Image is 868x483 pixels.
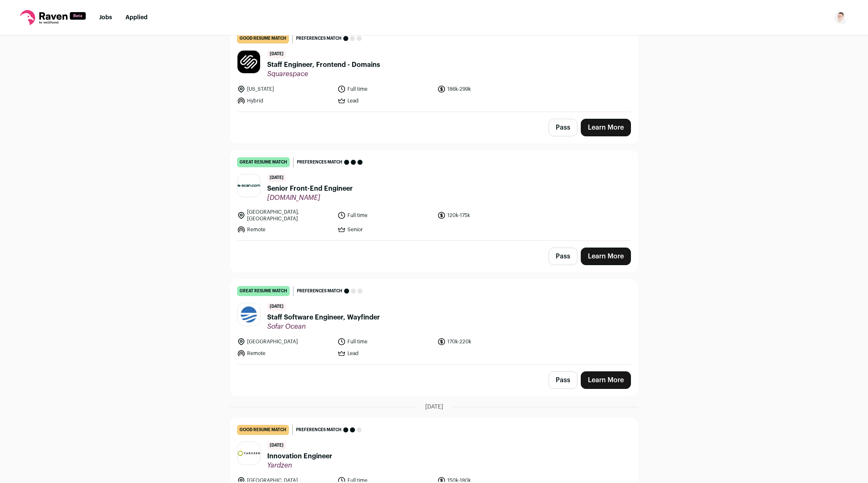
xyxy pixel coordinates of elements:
[237,33,289,43] div: good resume match
[337,97,433,105] li: Lead
[237,303,260,326] img: 98b26b0fc97a946bde0ecb87f83434b2092436a14d618322002d8668613dbc30.jpg
[125,15,148,20] a: Applied
[297,158,342,166] span: Preferences match
[267,451,332,461] span: Innovation Engineer
[237,450,260,457] img: f1959ca40c69923d4878f66898f3c10d4e42f30613457b6d62c13c86c648ad76.png
[337,225,433,234] li: Senior
[237,184,260,188] img: 9f4164d82b314727ab1ca695330a0210878f2f6cfe6de755954a23f38b676f52
[230,279,638,364] a: great resume match Preferences match [DATE] Staff Software Engineer, Wayfinder Sofar Ocean [GEOGR...
[437,209,533,222] li: 120k-175k
[267,461,332,470] span: Yardzen
[267,50,286,58] span: [DATE]
[549,248,577,265] button: Pass
[267,312,380,322] span: Staff Software Engineer, Wayfinder
[337,209,433,222] li: Full time
[267,194,353,202] span: [DOMAIN_NAME]
[267,184,353,194] span: Senior Front-End Engineer
[267,174,286,182] span: [DATE]
[237,51,260,73] img: abf88303e5c6117553f61829f77f538311be69e9c199b00474be4141f0535cbe.jpg
[581,248,631,265] a: Learn More
[267,442,286,450] span: [DATE]
[337,349,433,358] li: Lead
[230,27,638,112] a: good resume match Preferences match [DATE] Staff Engineer, Frontend - Domains Squarespace [US_STA...
[237,349,332,358] li: Remote
[237,337,332,346] li: [GEOGRAPHIC_DATA]
[267,303,286,311] span: [DATE]
[237,425,289,435] div: good resume match
[237,85,332,93] li: [US_STATE]
[337,85,433,93] li: Full time
[581,371,631,389] a: Learn More
[835,11,848,24] img: 19126644-medium_jpg
[425,403,443,411] span: [DATE]
[237,209,332,222] li: [GEOGRAPHIC_DATA], [GEOGRAPHIC_DATA]
[296,34,342,43] span: Preferences match
[437,337,533,346] li: 170k-220k
[581,119,631,136] a: Learn More
[237,225,332,234] li: Remote
[549,119,577,136] button: Pass
[437,85,533,93] li: 186k-299k
[230,151,638,240] a: great resume match Preferences match [DATE] Senior Front-End Engineer [DOMAIN_NAME] [GEOGRAPHIC_D...
[267,60,380,70] span: Staff Engineer, Frontend - Domains
[549,371,577,389] button: Pass
[267,70,380,78] span: Squarespace
[99,15,112,20] a: Jobs
[267,322,380,331] span: Sofar Ocean
[297,287,342,295] span: Preferences match
[337,337,433,346] li: Full time
[296,426,342,434] span: Preferences match
[237,286,290,296] div: great resume match
[835,11,848,24] button: Open dropdown
[237,157,290,167] div: great resume match
[237,97,332,105] li: Hybrid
